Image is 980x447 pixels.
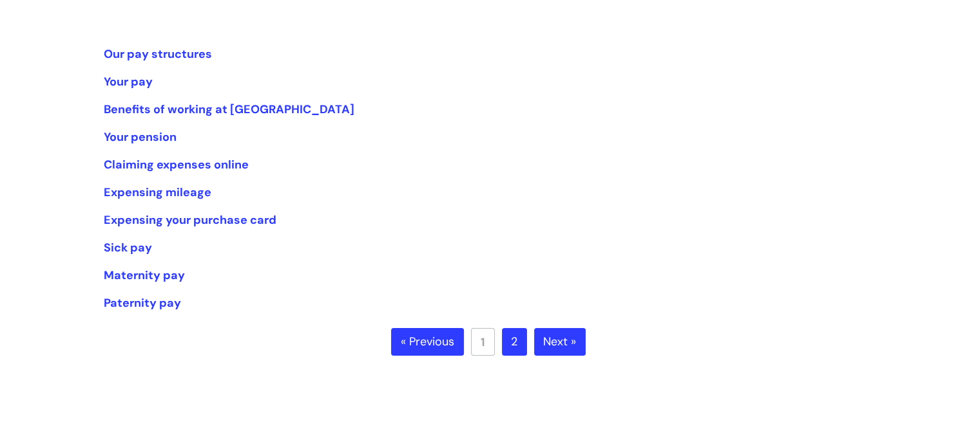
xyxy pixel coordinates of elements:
[104,46,212,62] a: Our pay structures
[104,295,181,311] a: Paternity pay
[471,328,495,356] a: 1
[104,268,185,283] a: Maternity pay
[502,328,527,356] a: 2
[104,74,153,89] a: Your pay
[104,129,177,145] a: Your pension
[104,157,249,172] a: Claiming expenses online
[104,102,354,117] a: Benefits of working at [GEOGRAPHIC_DATA]
[104,185,211,200] a: Expensing mileage
[104,212,276,228] a: Expensing your purchase card
[104,240,152,255] a: Sick pay
[391,328,464,356] a: « Previous
[534,328,586,356] a: Next »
